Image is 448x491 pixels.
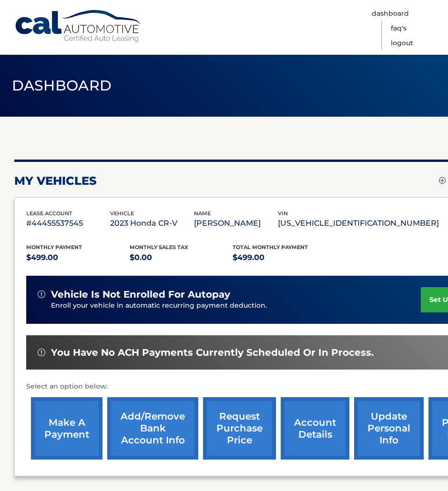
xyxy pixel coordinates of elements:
[26,244,82,251] span: Monthly Payment
[278,210,288,217] span: vin
[194,210,211,217] span: name
[51,301,421,311] p: Enroll your vehicle in automatic recurring payment deduction.
[26,251,130,264] p: $499.00
[391,21,407,36] a: FAQ's
[26,217,110,230] p: #44455537545
[38,349,45,356] img: alert-white.svg
[130,251,233,264] p: $0.00
[391,36,413,50] a: Logout
[354,397,424,460] a: update personal info
[372,6,409,21] a: Dashboard
[12,77,112,94] span: Dashboard
[110,217,194,230] p: 2023 Honda CR-V
[31,397,102,460] a: make a payment
[26,210,72,217] span: lease account
[110,210,134,217] span: vehicle
[51,289,230,301] span: vehicle is not enrolled for autopay
[233,251,336,264] p: $499.00
[38,291,45,298] img: alert-white.svg
[281,397,349,460] a: account details
[130,244,188,251] span: Monthly sales Tax
[194,217,278,230] p: [PERSON_NAME]
[107,397,198,460] a: Add/Remove bank account info
[233,244,308,251] span: Total Monthly Payment
[14,174,97,188] h2: my vehicles
[51,347,374,359] span: You have no ACH payments currently scheduled or in process.
[278,217,439,230] p: [US_VEHICLE_IDENTIFICATION_NUMBER]
[14,10,143,43] a: Cal Automotive
[439,177,446,184] img: add.svg
[203,397,276,460] a: request purchase price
